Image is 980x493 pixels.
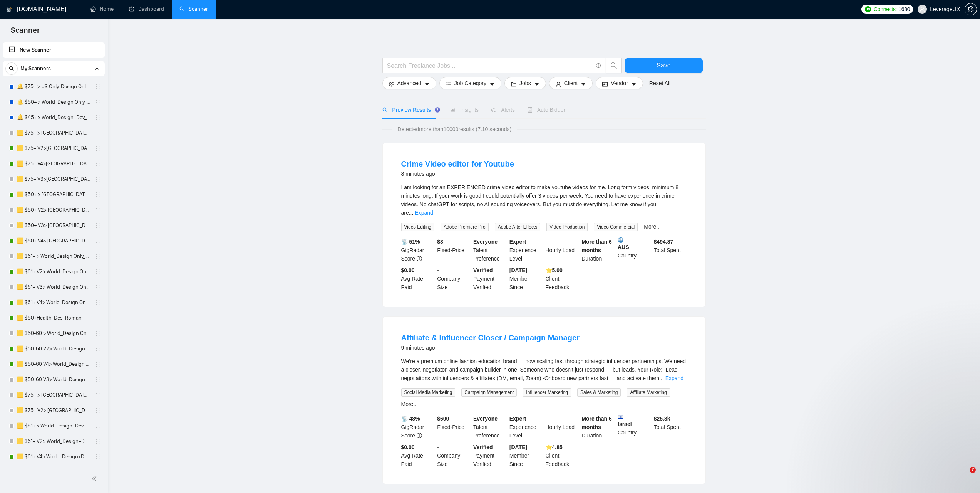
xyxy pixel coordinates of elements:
a: 🟨 $50+Health_Des_Roman [17,310,90,326]
span: holder [95,361,101,367]
img: 🌐 [618,237,623,243]
div: Avg Rate Paid [400,266,436,291]
div: GigRadar Score [400,237,436,263]
button: setting [965,3,977,15]
b: Expert [509,416,526,422]
div: Total Spent [652,414,689,440]
span: Jobs [519,79,531,87]
div: Duration [580,237,616,263]
span: caret-down [631,81,637,87]
b: Everyone [473,416,498,422]
input: Search Freelance Jobs... [387,61,593,71]
a: 🟨 $50-60 V2> World_Design Only_Roman-Web Design_General [17,341,90,357]
span: holder [95,438,101,444]
b: $ 8 [437,239,443,245]
button: folderJobscaret-down [504,77,546,89]
b: $ 494.87 [654,239,673,245]
span: 1680 [898,5,910,13]
div: Country [616,237,652,263]
div: Avg Rate Paid [400,443,436,468]
span: setting [389,81,394,87]
a: 🟨 $75+ > [GEOGRAPHIC_DATA]+[GEOGRAPHIC_DATA]+Dev_Tony-UX/UI_General [17,387,90,403]
span: holder [95,423,101,429]
span: Save [657,61,670,70]
span: holder [95,222,101,229]
div: 8 minutes ago [401,169,514,178]
b: - [437,267,439,273]
a: 🟨 $75+ V3>[GEOGRAPHIC_DATA]+[GEOGRAPHIC_DATA] Only_Tony-UX/UI_General [17,172,90,187]
b: $0.00 [401,267,415,273]
span: area-chart [450,107,456,113]
div: Experience Level [508,237,544,263]
span: Preview Results [382,107,438,113]
b: Verified [473,267,493,273]
button: settingAdvancedcaret-down [382,77,436,89]
div: Payment Verified [472,266,508,291]
span: double-left [92,475,99,483]
div: 9 minutes ago [401,343,580,352]
span: idcard [602,81,608,87]
span: holder [95,161,101,167]
b: Verified [473,444,493,450]
a: 🟨 $50+ V4> [GEOGRAPHIC_DATA]+[GEOGRAPHIC_DATA] Only_Tony-UX/UI_General [17,233,90,249]
span: notification [491,107,496,113]
span: caret-down [581,81,586,87]
div: Client Feedback [544,443,580,468]
b: More than 6 months [581,416,612,430]
span: robot [527,107,533,113]
span: holder [95,238,101,244]
b: - [437,444,439,450]
a: 🔔 $45+ > World_Design+Dev_General [17,110,90,125]
a: More... [644,224,661,230]
span: 7 [970,467,976,473]
button: Save [625,58,703,73]
span: Campaign Management [461,388,517,397]
span: Alerts [491,107,515,113]
span: user [556,81,561,87]
span: holder [95,145,101,151]
span: holder [95,454,101,460]
a: 🟨 $50-60 V3> World_Design Only_Roman-Web Design_General [17,372,90,387]
b: [DATE] [509,444,527,450]
a: 🟨 $75+ V4>[GEOGRAPHIC_DATA]+[GEOGRAPHIC_DATA] Only_Tony-UX/UI_General [17,156,90,172]
div: Company Size [436,443,472,468]
b: More than 6 months [581,239,612,253]
span: folder [511,81,516,87]
a: 🟨 $75+ V2>[GEOGRAPHIC_DATA]+[GEOGRAPHIC_DATA] Only_Tony-UX/UI_General [17,141,90,156]
span: holder [95,377,101,383]
a: dashboardDashboard [129,6,164,12]
div: Experience Level [508,414,544,440]
button: barsJob Categorycaret-down [439,77,501,89]
span: Insights [450,107,479,113]
span: Adobe Premiere Pro [441,223,489,231]
span: holder [95,330,101,337]
a: 🟨 $61+ V2> World_Design+Dev_Antony-Full-Stack_General [17,434,90,449]
div: Total Spent [652,237,689,263]
a: 🟨 $75+ V2> [GEOGRAPHIC_DATA]+[GEOGRAPHIC_DATA]+Dev_Tony-UX/UI_General [17,403,90,418]
span: info-circle [417,256,422,261]
div: Company Size [436,266,472,291]
a: 🟨 $50-60 > World_Design Only_Roman-Web Design_General [17,326,90,341]
span: Detected more than 10000 results (7.10 seconds) [392,125,517,133]
span: holder [95,300,101,306]
span: I am looking for an EXPERIENCED crime video editor to make youtube videos for me. Long form video... [401,184,679,216]
b: Israel [618,414,651,427]
span: search [382,107,388,113]
span: Influencer Marketing [523,388,571,397]
div: Payment Verified [472,443,508,468]
span: Job Category [454,79,486,87]
span: bars [446,81,451,87]
a: 🟨 $50+ V3> [GEOGRAPHIC_DATA]+[GEOGRAPHIC_DATA] Only_Tony-UX/UI_General [17,218,90,233]
span: Vendor [611,79,628,87]
a: 🟨 $61+ V4> World_Design Only_Roman-UX/UI_General [17,295,90,310]
div: We’re a premium online fashion education brand — now scaling fast through strategic influencer pa... [401,357,687,382]
button: search [5,62,18,75]
span: Sales & Marketing [577,388,621,397]
a: Affiliate & Influencer Closer / Campaign Manager [401,333,580,342]
b: - [546,239,548,245]
span: holder [95,269,101,275]
span: holder [95,130,101,136]
span: search [606,62,621,69]
span: user [920,7,925,12]
b: - [546,416,548,422]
